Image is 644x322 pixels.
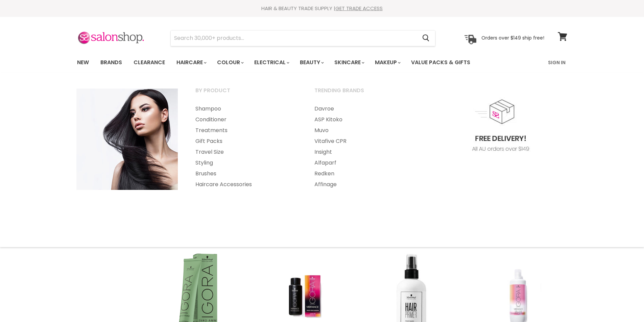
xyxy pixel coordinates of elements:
[306,103,424,190] ul: Main menu
[295,55,328,70] a: Beauty
[69,5,576,12] div: HAIR & BEAUTY TRADE SUPPLY |
[406,55,475,70] a: Value Packs & Gifts
[335,5,383,12] a: GET TRADE ACCESS
[72,55,94,70] a: New
[187,136,305,147] a: Gift Packs
[187,147,305,157] a: Travel Size
[370,55,405,70] a: Makeup
[306,168,424,179] a: Redken
[69,53,576,72] nav: Main
[249,55,293,70] a: Electrical
[329,55,368,70] a: Skincare
[187,114,305,125] a: Conditioner
[171,30,417,46] input: Search
[187,103,305,114] a: Shampoo
[187,179,305,190] a: Haircare Accessories
[187,103,305,190] ul: Main menu
[417,30,435,46] button: Search
[170,30,435,46] form: Product
[306,125,424,136] a: Muvo
[306,103,424,114] a: Davroe
[128,55,170,70] a: Clearance
[187,157,305,168] a: Styling
[187,85,305,102] a: By Product
[306,136,424,147] a: Vitafive CPR
[306,147,424,157] a: Insight
[306,114,424,125] a: ASP Kitoko
[306,179,424,190] a: Affinage
[306,157,424,168] a: Alfaparf
[212,55,248,70] a: Colour
[187,168,305,179] a: Brushes
[481,35,544,41] p: Orders over $149 ship free!
[171,55,211,70] a: Haircare
[306,85,424,102] a: Trending Brands
[95,55,127,70] a: Brands
[72,53,510,72] ul: Main menu
[187,125,305,136] a: Treatments
[544,55,570,70] a: Sign In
